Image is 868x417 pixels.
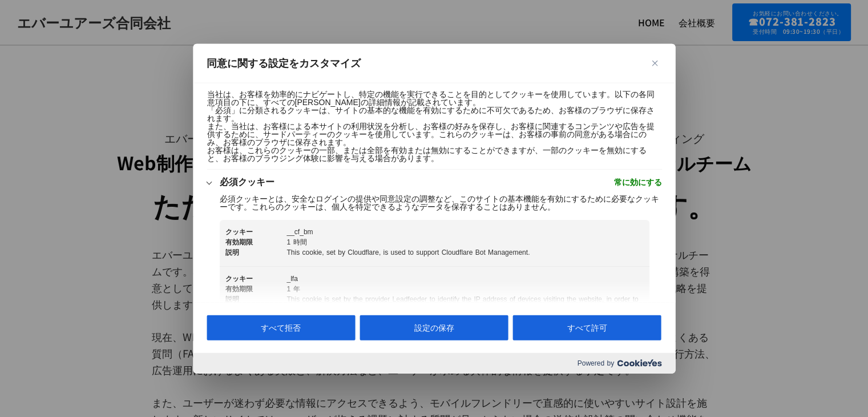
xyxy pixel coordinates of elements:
span: 常に効にする [613,175,661,189]
div: 説明 [225,249,282,256]
p: お客様は、これらのクッキーの一部、または全部を有効または無効にすることができますが、一部のクッキーを無効にすると、お客様のブラウジング体験に影響を与える場合があります。 [207,146,661,162]
div: 1 時間 [286,239,643,246]
img: Close [652,61,657,66]
div: _lfa [286,275,643,282]
img: Cookieyes logo [617,359,661,367]
div: __cf_bm [286,228,643,235]
button: 設定の保存 [360,315,508,340]
p: また、当社は、お客様による本サイトの利用状況を分析し、お客様の好みを保存し、お客様に関連するコンテンツや広告を提供するために、サードパーティーのクッキーを使用しています。これらのクッキーは、お客... [207,122,661,146]
div: This cookie, set by Cloudflare, is used to support Cloudflare Bot Management. [286,249,643,256]
span: 同意に関する設定をカスタマイズ [207,57,361,70]
div: Powered by [193,352,675,373]
div: クッキー [225,228,282,235]
div: クッキー [225,275,282,282]
button: 必須クッキー [219,175,274,189]
div: 同意に関する設定をカスタマイズ [193,44,675,374]
button: すべて拒否 [207,315,355,340]
p: 「必須」に分類されるクッキーは、サイトの基本的な機能を有効にするために不可欠であるため、お客様のブラウザに保存されます。 [207,106,661,122]
div: 有効期限 [225,239,282,246]
p: 必須クッキーとは、安全なログインの提供や同意設定の調整など、このサイトの基本機能を有効にするために必要なクッキーです。これらのクッキーは、個人を特定できるようなデータを保存することはありません。 [219,195,661,211]
p: 当社は、お客様を効率的にナビゲートし、特定の機能を実行できることを目的としてクッキーを使用しています。以下の各同意項目の下に、すべての[PERSON_NAME]の詳細情報が記載されています。 [207,90,661,106]
button: 閉じる [648,57,661,70]
button: すべて許可 [513,315,661,340]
